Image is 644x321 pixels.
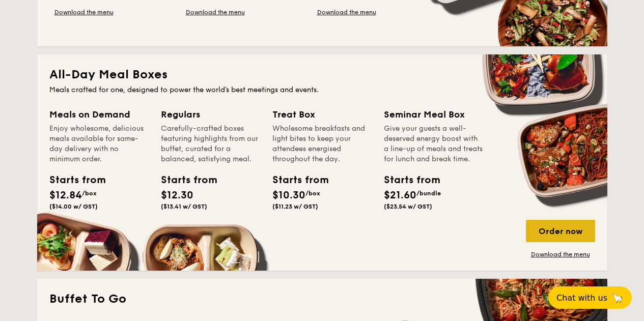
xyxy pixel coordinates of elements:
[312,8,381,16] a: Download the menu
[82,190,97,197] span: /box
[49,67,595,83] h2: All-Day Meal Boxes
[49,124,149,164] div: Enjoy wholesome, delicious meals available for same-day delivery with no minimum order.
[272,124,372,164] div: Wholesome breakfasts and light bites to keep your attendees energised throughout the day.
[49,85,595,95] div: Meals crafted for one, designed to power the world's best meetings and events.
[161,107,260,122] div: Regulars
[49,172,95,188] div: Starts from
[49,291,595,307] h2: Buffet To Go
[49,189,82,201] span: $12.84
[272,172,318,188] div: Starts from
[305,190,320,197] span: /box
[384,107,483,122] div: Seminar Meal Box
[526,220,595,242] div: Order now
[526,250,595,258] a: Download the menu
[272,189,305,201] span: $10.30
[161,203,207,210] span: ($13.41 w/ GST)
[384,172,430,188] div: Starts from
[384,124,483,164] div: Give your guests a well-deserved energy boost with a line-up of meals and treats for lunch and br...
[611,292,624,304] span: 🦙
[161,124,260,164] div: Carefully-crafted boxes featuring highlights from our buffet, curated for a balanced, satisfying ...
[49,8,119,16] a: Download the menu
[272,203,318,210] span: ($11.23 w/ GST)
[556,293,607,303] span: Chat with us
[416,190,441,197] span: /bundle
[548,286,632,309] button: Chat with us🦙
[181,8,250,16] a: Download the menu
[49,107,149,122] div: Meals on Demand
[49,203,98,210] span: ($14.00 w/ GST)
[161,189,193,201] span: $12.30
[384,189,416,201] span: $21.60
[384,203,432,210] span: ($23.54 w/ GST)
[161,172,207,188] div: Starts from
[272,107,372,122] div: Treat Box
